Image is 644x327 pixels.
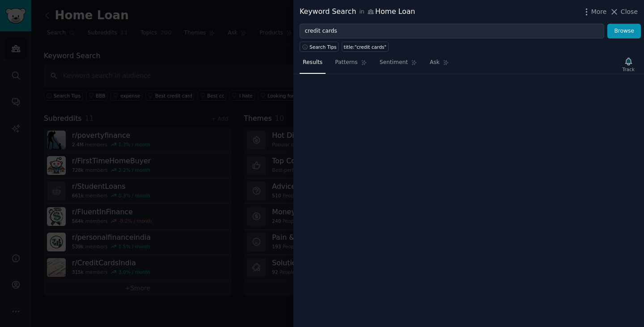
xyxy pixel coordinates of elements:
[303,59,322,67] span: Results
[430,59,440,67] span: Ask
[300,24,604,39] input: Try a keyword related to your business
[582,7,607,17] button: More
[332,55,370,74] a: Patterns
[607,24,641,39] button: Browse
[591,7,607,17] span: More
[300,42,339,52] button: Search Tips
[359,8,364,16] span: in
[335,59,357,67] span: Patterns
[380,59,408,67] span: Sentiment
[300,55,326,74] a: Results
[344,44,387,50] div: title:"credit cards"
[621,7,638,17] span: Close
[342,42,389,52] a: title:"credit cards"
[300,6,415,17] div: Keyword Search Home Loan
[610,7,638,17] button: Close
[377,55,420,74] a: Sentiment
[427,55,452,74] a: Ask
[309,44,337,50] span: Search Tips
